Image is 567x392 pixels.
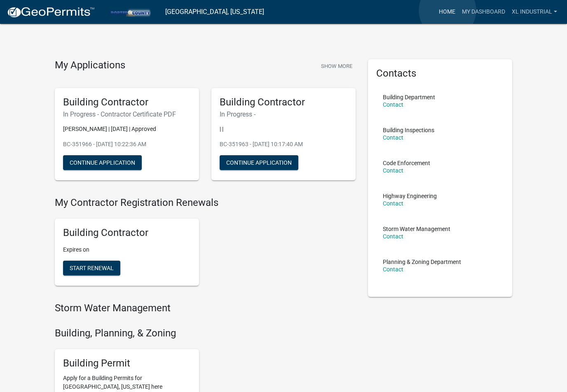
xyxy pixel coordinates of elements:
[55,327,356,339] h4: Building, Planning, & Zoning
[436,4,459,20] a: Home
[383,193,437,199] p: Highway Engineering
[55,197,356,209] h4: My Contractor Registration Renewals
[383,127,434,133] p: Building Inspections
[63,96,191,108] h5: Building Contractor
[63,227,191,239] h5: Building Contractor
[220,110,347,118] h6: In Progress -
[63,261,120,275] button: Start Renewal
[383,94,435,100] p: Building Department
[220,125,347,133] p: | |
[383,200,403,207] a: Contact
[55,302,356,314] h4: Storm Water Management
[165,5,264,19] a: [GEOGRAPHIC_DATA], [US_STATE]
[508,4,560,20] a: XL Industrial
[63,140,191,149] p: BC-351966 - [DATE] 10:22:36 AM
[220,155,298,170] button: Continue Application
[220,96,347,108] h5: Building Contractor
[55,197,356,292] wm-registration-list-section: My Contractor Registration Renewals
[63,357,191,369] h5: Building Permit
[376,68,504,79] h5: Contacts
[63,110,191,118] h6: In Progress - Contractor Certificate PDF
[383,134,403,141] a: Contact
[383,160,430,166] p: Code Enforcement
[220,140,347,149] p: BC-351963 - [DATE] 10:17:40 AM
[383,167,403,174] a: Contact
[101,6,159,17] img: Porter County, Indiana
[63,125,191,133] p: [PERSON_NAME] | [DATE] | Approved
[63,245,191,254] p: Expires on
[70,265,114,271] span: Start Renewal
[383,259,461,265] p: Planning & Zoning Department
[383,266,403,273] a: Contact
[55,59,125,72] h4: My Applications
[318,59,356,73] button: Show More
[63,155,142,170] button: Continue Application
[383,226,450,232] p: Storm Water Management
[383,101,403,108] a: Contact
[383,233,403,240] a: Contact
[459,4,508,20] a: My Dashboard
[63,374,191,391] p: Apply for a Building Permits for [GEOGRAPHIC_DATA], [US_STATE] here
